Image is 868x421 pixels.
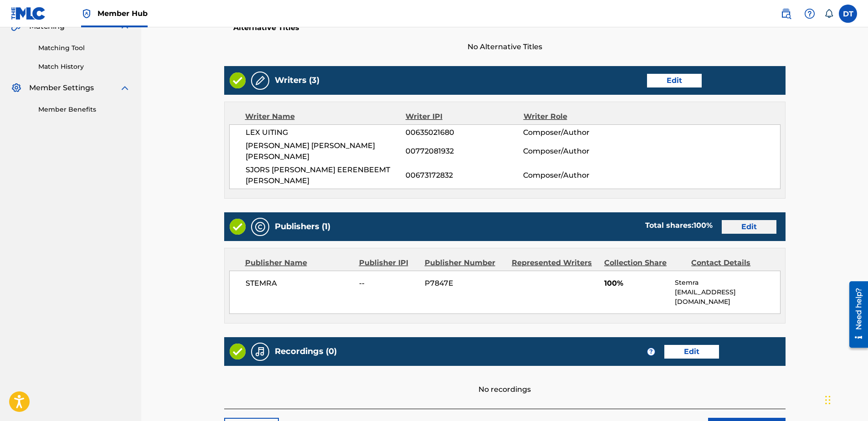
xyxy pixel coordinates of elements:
[230,219,246,235] img: Valid
[693,221,713,230] span: 100 %
[230,72,246,88] img: Valid
[224,366,786,395] div: No recordings
[647,74,702,87] a: Edit
[38,43,130,53] a: Matching Tool
[647,348,655,355] span: ?
[675,278,780,288] p: Stemra
[664,345,719,359] a: Edit
[425,257,505,268] div: Publisher Number
[246,127,406,138] span: LEX UITING
[38,105,130,114] a: Member Benefits
[822,377,868,421] iframe: Chat Widget
[245,111,406,122] div: Writer Name
[722,220,776,234] a: Edit
[645,220,713,231] div: Total shares:
[406,170,523,181] span: 00673172832
[804,8,815,19] img: help
[11,82,22,93] img: Member Settings
[691,257,771,268] div: Contact Details
[29,82,94,93] span: Member Settings
[512,257,597,268] div: Represented Writers
[233,23,776,32] h5: Alternative Titles
[98,8,148,19] span: Member Hub
[781,8,791,19] img: search
[275,75,319,86] h5: Writers (3)
[246,164,406,186] span: SJORS [PERSON_NAME] EERENBEEMT [PERSON_NAME]
[81,8,92,19] img: Top Rightsholder
[523,127,630,138] span: Composer/Author
[824,9,833,18] div: Notifications
[38,62,130,72] a: Match History
[777,5,795,23] a: Public Search
[604,257,684,268] div: Collection Share
[359,257,418,268] div: Publisher IPI
[359,278,418,289] span: --
[425,278,505,289] span: P7847E
[524,111,631,122] div: Writer Role
[825,386,831,414] div: Slepen
[119,82,130,93] img: expand
[11,7,46,20] img: MLC Logo
[275,346,337,357] h5: Recordings (0)
[822,377,868,421] div: Chatwidget
[406,146,523,157] span: 00772081932
[675,288,780,307] p: [EMAIL_ADDRESS][DOMAIN_NAME]
[255,346,266,357] img: Recordings
[246,278,353,289] span: STEMRA
[801,5,819,23] div: Help
[604,278,668,289] span: 100%
[523,146,630,157] span: Composer/Author
[230,344,246,359] img: Valid
[245,257,352,268] div: Publisher Name
[839,5,857,23] div: User Menu
[224,41,786,52] span: No Alternative Titles
[523,170,630,181] span: Composer/Author
[406,127,523,138] span: 00635021680
[842,278,868,351] iframe: Resource Center
[246,140,406,162] span: [PERSON_NAME] [PERSON_NAME] [PERSON_NAME]
[255,221,266,232] img: Publishers
[406,111,524,122] div: Writer IPI
[255,75,266,86] img: Writers
[275,221,330,232] h5: Publishers (1)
